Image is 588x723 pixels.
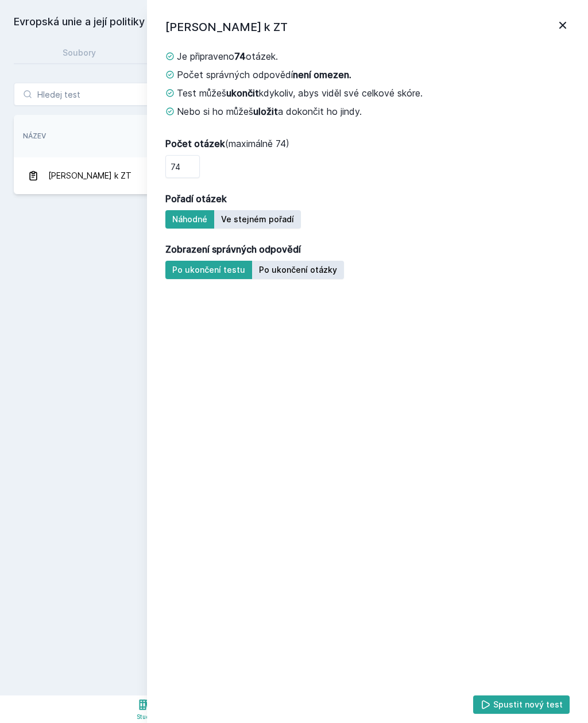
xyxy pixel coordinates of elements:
[63,47,96,59] div: Soubory
[14,157,574,194] a: [PERSON_NAME] k ZT [DATE] 74
[177,105,362,118] span: Nebo si ho můžeš a dokončit ho jindy.
[137,713,153,721] div: Study
[14,83,161,106] input: Hledej test
[14,14,446,32] h2: Evropská unie a její politiky (5HP300)
[177,86,423,100] span: Test můžeš kdykoliv, abys viděl své celkové skóre.
[253,106,278,117] strong: uložit
[165,192,227,206] strong: Pořadí otázek
[14,41,145,64] a: Soubory
[226,87,259,99] strong: ukončit
[165,137,289,150] span: (maximálně 74)
[165,138,225,149] strong: Počet otázek
[48,164,131,187] span: [PERSON_NAME] k ZT
[23,131,46,141] button: Název
[293,69,351,80] strong: není omezen.
[177,68,351,82] span: Počet správných odpovědí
